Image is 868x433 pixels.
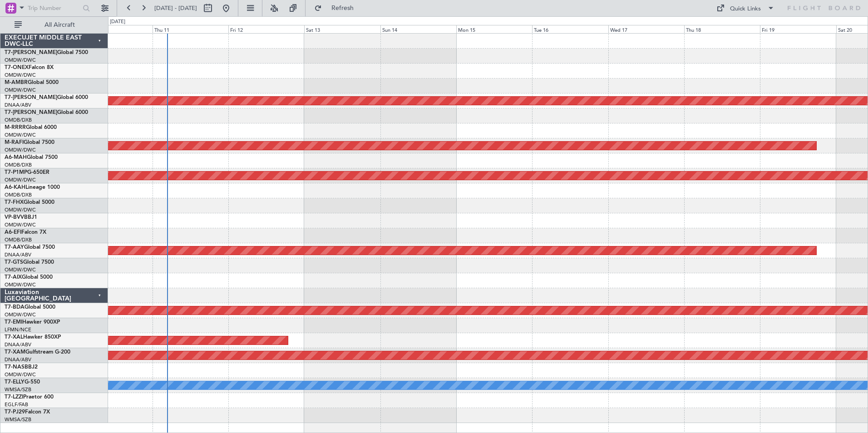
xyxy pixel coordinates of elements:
a: OMDW/DWC [5,371,36,378]
a: T7-AIXGlobal 5000 [5,275,53,280]
button: Refresh [310,1,365,15]
a: OMDW/DWC [5,207,36,213]
a: OMDW/DWC [5,87,36,93]
a: OMDB/DXB [5,236,32,243]
div: Thu 18 [684,25,760,33]
input: Trip Number [28,1,80,15]
div: Sat 13 [304,25,380,33]
div: Sun 14 [380,25,456,33]
span: T7-[PERSON_NAME] [5,95,57,100]
a: WMSA/SZB [5,416,31,423]
a: OMDW/DWC [5,132,36,138]
a: DNAA/ABV [5,102,31,108]
a: T7-[PERSON_NAME]Global 7500 [5,50,88,55]
a: T7-LZZIPraetor 600 [5,394,54,400]
span: T7-[PERSON_NAME] [5,110,57,115]
a: T7-EMIHawker 900XP [5,320,60,325]
span: M-RRRR [5,125,26,130]
span: T7-ELLY [5,379,25,385]
a: WMSA/SZB [5,386,31,393]
div: Fri 19 [760,25,836,33]
span: T7-GTS [5,260,23,265]
div: Wed 17 [608,25,684,33]
div: Tue 16 [532,25,608,33]
button: Quick Links [712,1,779,15]
span: T7-XAM [5,349,25,355]
a: A6-KAHLineage 1000 [5,185,60,190]
span: T7-AIX [5,275,22,280]
a: OMDW/DWC [5,311,36,318]
span: A6-MAH [5,155,27,160]
a: T7-P1MPG-650ER [5,170,49,175]
a: T7-XALHawker 850XP [5,335,61,340]
a: M-RRRRGlobal 6000 [5,125,57,130]
span: Refresh [324,5,362,11]
a: A6-EFIFalcon 7X [5,230,46,235]
a: LFMN/NCE [5,326,31,333]
a: T7-AAYGlobal 7500 [5,245,55,250]
div: Mon 15 [456,25,532,33]
a: T7-BDAGlobal 5000 [5,305,55,310]
span: T7-FHX [5,200,24,205]
a: DNAA/ABV [5,251,31,258]
a: M-AMBRGlobal 5000 [5,80,59,85]
a: DNAA/ABV [5,341,31,348]
span: [DATE] - [DATE] [154,4,197,12]
span: T7-XAL [5,335,23,340]
span: M-AMBR [5,80,28,85]
a: OMDW/DWC [5,221,36,228]
a: T7-[PERSON_NAME]Global 6000 [5,95,88,100]
a: T7-[PERSON_NAME]Global 6000 [5,110,88,115]
button: All Aircraft [10,18,99,32]
a: T7-FHXGlobal 5000 [5,200,54,205]
span: T7-AAY [5,245,24,250]
a: VP-BVVBBJ1 [5,215,37,220]
a: OMDB/DXB [5,117,32,123]
a: T7-GTSGlobal 7500 [5,260,54,265]
span: T7-NAS [5,364,25,370]
a: OMDW/DWC [5,177,36,183]
span: All Aircraft [24,22,96,28]
a: OMDW/DWC [5,72,36,79]
div: Quick Links [730,5,761,14]
a: M-RAFIGlobal 7500 [5,140,54,145]
a: T7-NASBBJ2 [5,364,38,370]
span: T7-[PERSON_NAME] [5,50,57,55]
span: T7-PJ29 [5,409,25,415]
span: T7-EMI [5,320,22,325]
a: OMDW/DWC [5,281,36,288]
a: T7-PJ29Falcon 7X [5,409,50,415]
a: OMDW/DWC [5,147,36,153]
a: OMDW/DWC [5,57,36,64]
a: EGLF/FAB [5,401,28,408]
span: T7-P1MP [5,170,27,175]
span: M-RAFI [5,140,24,145]
a: T7-XAMGulfstream G-200 [5,349,70,355]
span: T7-ONEX [5,65,29,70]
a: A6-MAHGlobal 7500 [5,155,58,160]
a: T7-ONEXFalcon 8X [5,65,54,70]
a: DNAA/ABV [5,356,31,363]
span: A6-EFI [5,230,21,235]
span: A6-KAH [5,185,25,190]
a: OMDB/DXB [5,162,32,168]
span: T7-BDA [5,305,25,310]
a: T7-ELLYG-550 [5,379,40,385]
span: T7-LZZI [5,394,23,400]
a: OMDW/DWC [5,266,36,273]
div: Fri 12 [228,25,304,33]
a: OMDB/DXB [5,192,32,198]
span: VP-BVV [5,215,24,220]
div: Thu 11 [153,25,228,33]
